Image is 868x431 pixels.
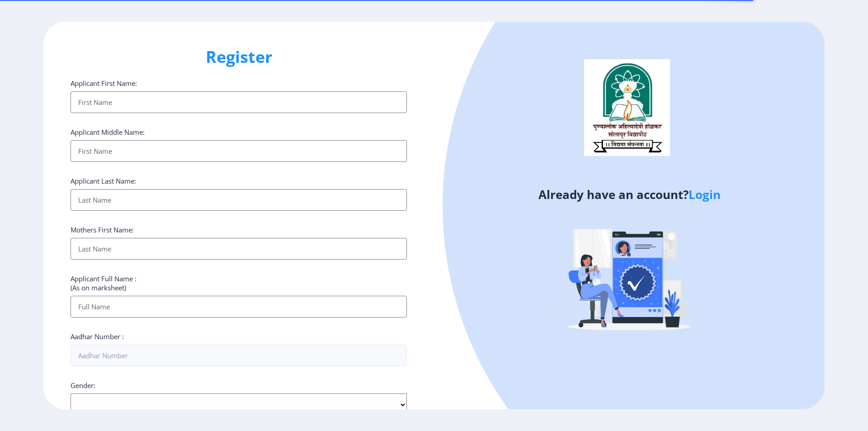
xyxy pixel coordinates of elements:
label: Applicant Last Name: [71,176,136,185]
input: First Name [71,91,407,113]
label: Applicant First Name: [71,79,137,88]
input: First Name [71,140,407,162]
label: Aadhar Number : [71,332,124,341]
label: Gender: [71,381,95,390]
input: Full Name [71,296,407,317]
input: Aadhar Number [71,345,407,366]
h1: Register [71,46,407,68]
input: Last Name [71,238,407,260]
a: Login [689,186,721,203]
h4: Already have an account? [441,187,818,202]
label: Applicant Full Name : (As on marksheet) [71,274,137,292]
img: logo [584,59,670,156]
label: Mothers First Name: [71,225,134,234]
img: Verified-rafiki.svg [550,195,708,353]
label: Applicant Middle Name: [71,128,145,137]
input: Last Name [71,189,407,211]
